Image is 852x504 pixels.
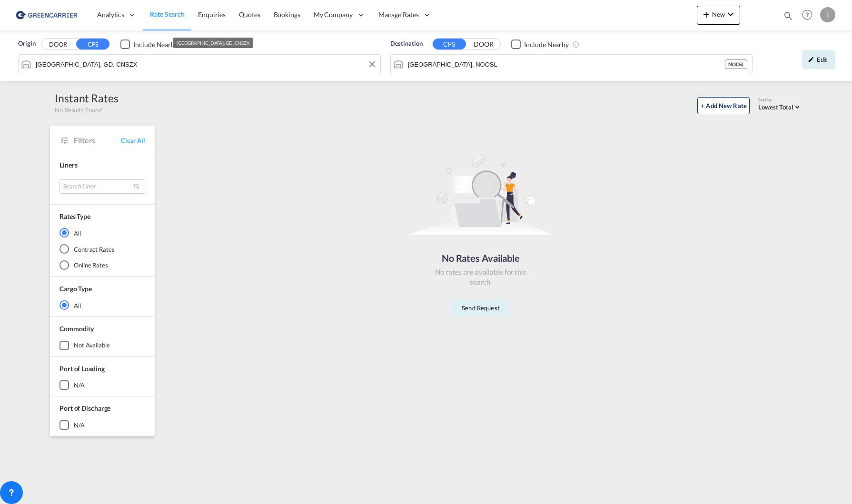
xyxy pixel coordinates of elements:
md-checkbox: Checkbox No Ink [120,39,178,49]
span: Manage Rates [378,10,419,20]
span: My Company [314,10,353,20]
span: Analytics [97,10,124,20]
div: Cargo Type [59,284,92,294]
div: L [820,7,835,22]
div: NOOSL [725,59,748,69]
md-icon: icon-chevron-down [725,9,736,20]
button: CFS [76,39,109,49]
button: DOOR [467,39,500,50]
md-input-container: Oslo, NOOSL [391,55,753,74]
span: Help [799,7,815,23]
button: DOOR [41,39,75,50]
button: Clear Input [365,57,379,71]
div: Rates Type [59,212,90,221]
button: Send Request [452,299,509,316]
md-radio-button: All [59,300,145,310]
md-icon: icon-pencil [808,56,814,63]
md-checkbox: N/A [59,380,145,390]
img: norateimg.svg [409,154,552,235]
div: [GEOGRAPHIC_DATA], GD, CNSZX [177,38,249,48]
div: icon-pencilEdit [802,50,835,69]
span: Destination [390,39,423,49]
div: icon-magnify [783,10,793,25]
span: Lowest Total [758,103,793,111]
div: Instant Rates [55,90,119,106]
md-checkbox: N/A [59,420,145,430]
span: Filters [74,135,121,146]
button: CFS [433,39,466,49]
md-select: Select: Lowest Total [758,101,802,112]
img: e39c37208afe11efa9cb1d7a6ea7d6f5.png [14,4,79,26]
span: Clear All [121,136,145,145]
span: Enquiries [198,10,226,19]
span: Port of Loading [59,365,105,373]
span: No Results Found [55,106,101,114]
button: icon-plus 400-fgNewicon-chevron-down [697,6,740,25]
span: Rate Search [150,10,185,18]
div: Sort by [758,97,802,103]
span: Quotes [239,10,260,19]
input: Search by Port [36,57,376,71]
input: Search by Port [408,57,725,71]
div: N/A [74,421,85,429]
md-radio-button: All [59,228,145,237]
button: + Add New Rate [697,97,750,114]
span: New [701,10,736,18]
span: Liners [59,161,77,169]
div: Help [799,7,820,24]
div: Include Nearby [524,40,569,49]
md-icon: icon-plus 400-fg [701,9,712,20]
md-icon: icon-magnify [783,10,793,21]
span: Commodity [59,325,94,333]
md-radio-button: Online Rates [59,260,145,270]
div: N/A [74,381,85,389]
md-radio-button: Contract Rates [59,244,145,254]
div: No rates are available for this search. [433,267,528,287]
div: Include Nearby [133,40,178,49]
span: Origin [18,39,35,49]
div: No Rates Available [433,251,528,265]
md-icon: Unchecked: Ignores neighbouring ports when fetching rates.Checked : Includes neighbouring ports w... [572,40,580,48]
div: not available [74,341,110,349]
md-input-container: Shenzhen, GD, CNSZX [19,55,380,74]
md-checkbox: Checkbox No Ink [511,39,569,49]
span: Port of Discharge [59,404,110,412]
span: Bookings [274,10,300,19]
